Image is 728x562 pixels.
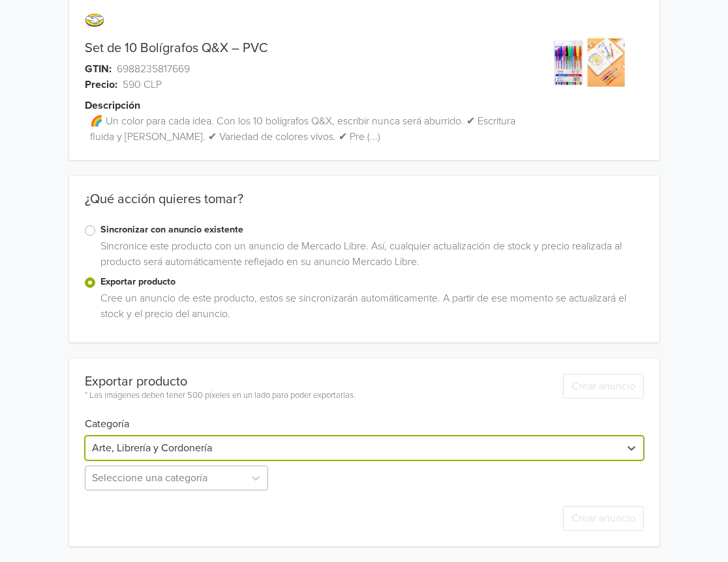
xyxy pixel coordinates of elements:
div: ¿Qué acción quieres tomar? [69,191,660,223]
div: Cree un anuncio de este producto, estos se sincronizarán automáticamente. A partir de ese momento... [95,290,644,327]
h6: Categoría [85,402,644,430]
a: Set de 10 Bolígrafos Q&X – PVC [85,40,268,56]
span: GTIN: [85,61,112,77]
button: Crear anuncio [563,374,644,399]
span: Descripción [85,98,140,113]
div: Exportar producto [85,374,356,389]
button: Crear anuncio [563,506,644,531]
div: * Las imágenes deben tener 500 píxeles en un lado para poder exportarlas. [85,389,356,402]
span: Precio: [85,77,117,92]
label: Sincronizar con anuncio existente [100,223,644,237]
img: product_image [536,15,635,113]
span: 590 CLP [123,77,162,92]
span: 6988235817669 [117,61,190,77]
label: Exportar producto [100,275,644,289]
div: Sincronice este producto con un anuncio de Mercado Libre. Así, cualquier actualización de stock y... [95,238,644,275]
span: 🌈 Un color para cada idea. Con los 10 bolígrafos Q&X, escribir nunca será aburrido. ✔ Escritura f... [90,113,528,145]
